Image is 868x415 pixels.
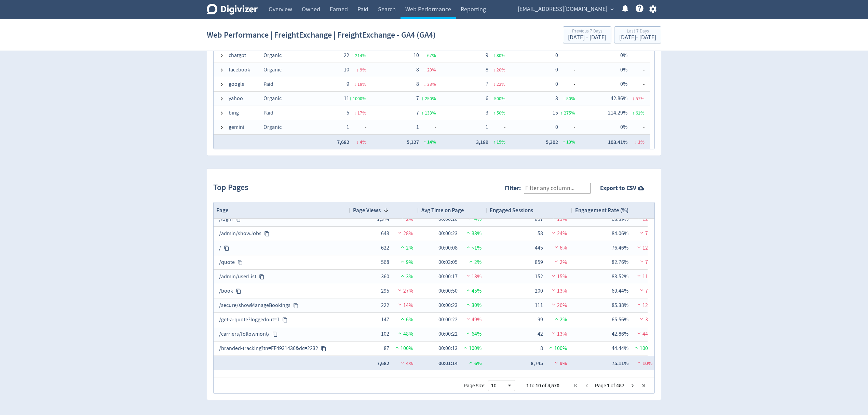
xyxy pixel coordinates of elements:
img: negative-performance.svg [550,287,557,293]
span: 2% [399,244,413,251]
img: negative-performance.svg [396,302,403,307]
span: chatgpt [229,49,246,62]
span: 100% [394,345,413,352]
span: [EMAIL_ADDRESS][DOMAIN_NAME] [518,4,607,15]
span: 61 % [636,110,645,116]
span: 7 [486,81,488,88]
div: [DATE] - [DATE] [568,35,606,41]
div: Previous Page [584,383,589,388]
img: negative-performance.svg [553,244,560,250]
span: ↑ [563,95,565,102]
img: positive-performance.svg [553,316,560,321]
div: Page Size [488,380,515,391]
span: 33% [465,230,482,237]
div: 75.11% [611,357,628,370]
span: 1000 % [353,95,366,102]
div: 859 [526,256,543,269]
div: 76.46% [611,241,628,255]
div: /get-a-quote?loggedout=1 [219,313,345,326]
span: 5,127 [407,138,419,146]
span: 2% [467,259,482,266]
img: negative-performance.svg [553,360,560,365]
div: 00:00:23 [438,227,458,240]
span: 26% [550,302,567,309]
div: 00:00:17 [438,270,458,283]
img: positive-performance.svg [399,316,406,321]
div: 8,745 [526,357,543,370]
span: - [558,49,575,62]
span: 20 % [497,67,505,73]
img: negative-performance.svg [636,302,642,307]
span: facebook [229,63,250,77]
span: to [530,383,534,388]
img: negative-performance.svg [550,230,557,235]
img: negative-performance.svg [399,360,406,365]
span: 13% [550,287,567,294]
span: ↑ [632,110,635,116]
img: negative-performance.svg [638,259,645,264]
div: 63.39% [611,213,628,226]
div: 445 [526,241,543,255]
span: bing [229,106,239,120]
span: Organic [263,66,282,73]
span: 7% [638,230,652,237]
span: 33 % [427,81,436,87]
span: 250 % [425,95,436,102]
span: 1 [347,124,349,131]
img: negative-performance.svg [550,331,557,336]
div: Last Page [641,383,646,388]
span: 8 [486,66,488,73]
span: ↑ [352,52,354,58]
div: 00:00:23 [438,299,458,312]
span: 6 [486,95,488,102]
span: ↑ [493,52,496,58]
img: positive-performance.svg [465,287,472,293]
span: 67 % [427,52,436,58]
img: negative-performance.svg [396,287,403,293]
span: 0% [620,81,627,88]
span: 9 % [360,67,366,73]
div: [DATE] - [DATE] [619,35,656,41]
span: 0% [620,52,627,59]
img: negative-performance.svg [636,244,642,250]
span: gemini [229,121,244,134]
div: 295 [372,284,389,298]
div: 00:00:50 [438,284,458,298]
img: negative-performance.svg [636,273,642,278]
div: 152 [526,270,543,283]
span: 17 % [357,110,366,116]
span: 11 [344,95,349,102]
img: positive-performance.svg [467,259,474,264]
span: - [558,63,575,77]
div: Previous 7 Days [568,29,606,35]
span: 30% [465,302,482,309]
div: 99 [526,313,543,326]
span: 275 % [564,110,575,116]
span: ↓ [632,95,635,102]
span: 7% [638,259,652,266]
span: ↑ [560,110,563,116]
span: 1 [526,383,529,388]
div: 360 [372,270,389,283]
div: 69.44% [611,284,628,298]
img: positive-performance.svg [465,302,472,307]
span: google [229,78,244,91]
span: ↑ [563,139,565,145]
span: 12% [636,216,652,223]
span: Avg Time on Page [421,206,464,214]
span: 9% [553,360,567,367]
img: negative-performance.svg [638,287,645,293]
span: Page [595,383,606,388]
div: 200 [526,284,543,298]
img: positive-performance.svg [465,230,472,235]
img: negative-performance.svg [638,316,645,321]
span: - [627,49,645,62]
span: Engaged Sessions [490,206,533,214]
div: 00:00:08 [438,241,458,255]
div: /quote [219,256,345,269]
div: 111 [526,299,543,312]
img: positive-performance.svg [465,244,472,250]
span: 50 % [497,110,505,116]
div: 42 [526,327,543,341]
span: ↑ [491,95,493,102]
